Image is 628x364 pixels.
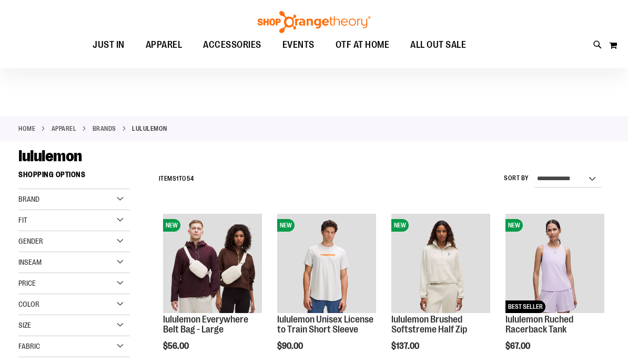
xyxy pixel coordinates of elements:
[391,314,467,335] a: lululemon Brushed Softstreme Half Zip
[18,342,40,350] span: Fabric
[391,219,409,232] span: NEW
[132,124,167,133] strong: lululemon
[505,214,604,313] img: lululemon Ruched Racerback Tank
[163,214,262,314] a: lululemon Everywhere Belt Bag - LargeNEW
[277,341,305,351] span: $90.00
[146,33,183,57] span: APPAREL
[277,214,376,314] a: lululemon Unisex License to Train Short SleeveNEW
[18,147,82,165] span: lululemon
[18,321,31,329] span: Size
[256,11,372,33] img: Shop Orangetheory
[282,33,315,57] span: EVENTS
[187,175,194,182] span: 54
[505,341,532,351] span: $67.00
[203,33,261,57] span: ACCESSORIES
[505,219,523,232] span: NEW
[391,341,421,351] span: $137.00
[277,214,376,313] img: lululemon Unisex License to Train Short Sleeve
[176,175,179,182] span: 1
[18,165,130,189] strong: Shopping Options
[505,314,573,335] a: lululemon Ruched Racerback Tank
[18,237,43,245] span: Gender
[336,33,390,57] span: OTF AT HOME
[391,214,490,313] img: lululemon Brushed Softstreme Half Zip
[163,214,262,313] img: lululemon Everywhere Belt Bag - Large
[18,258,42,266] span: Inseam
[504,174,529,183] label: Sort By
[18,279,36,287] span: Price
[159,171,194,187] h2: Items to
[163,219,180,232] span: NEW
[163,341,190,351] span: $56.00
[410,33,466,57] span: ALL OUT SALE
[391,214,490,314] a: lululemon Brushed Softstreme Half ZipNEW
[18,195,39,203] span: Brand
[93,124,116,133] a: BRANDS
[18,216,27,224] span: Fit
[277,314,373,335] a: lululemon Unisex License to Train Short Sleeve
[52,124,77,133] a: APPAREL
[18,300,39,308] span: Color
[505,214,604,314] a: lululemon Ruched Racerback TankNEWBEST SELLER
[93,33,125,57] span: JUST IN
[163,314,248,335] a: lululemon Everywhere Belt Bag - Large
[277,219,295,232] span: NEW
[505,300,545,313] span: BEST SELLER
[18,124,35,133] a: Home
